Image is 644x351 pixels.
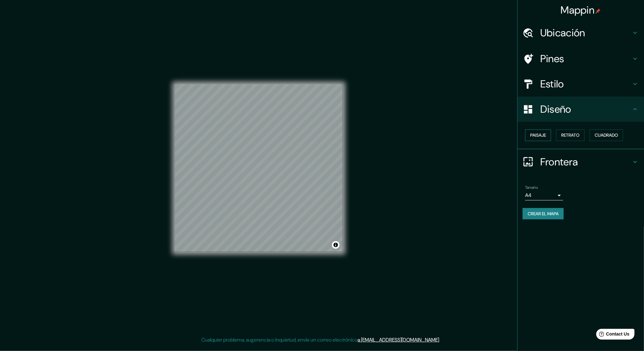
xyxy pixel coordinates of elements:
button: Retrato [556,129,585,141]
h4: Ubicación [540,27,631,39]
div: Frontera [518,149,644,175]
div: Diseño [518,97,644,122]
button: Crear el mapa [523,208,564,220]
label: Tamaño [525,185,538,190]
font: Mappin [561,3,595,17]
font: Crear el mapa [528,210,559,218]
button: Alternar atribución [332,241,340,249]
iframe: Help widget launcher [588,326,637,344]
h4: Diseño [540,103,631,116]
button: Paisaje [525,129,551,141]
a: a [EMAIL_ADDRESS][DOMAIN_NAME] [358,336,439,343]
img: pin-icon.png [596,9,601,14]
font: Retrato [561,131,580,139]
font: Cuadrado [595,131,618,139]
div: . [441,336,443,344]
button: Cuadrado [590,129,623,141]
canvas: Mapa [175,84,343,252]
font: Paisaje [530,131,546,139]
div: . [440,336,441,344]
div: Pines [518,46,644,71]
div: Estilo [518,71,644,97]
h4: Estilo [540,78,631,90]
p: Cualquier problema, sugerencia o inquietud, envíe un correo electrónico . [202,336,440,344]
h4: Frontera [540,156,631,168]
div: Ubicación [518,20,644,45]
h4: Pines [540,52,631,65]
div: A4 [525,190,563,200]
